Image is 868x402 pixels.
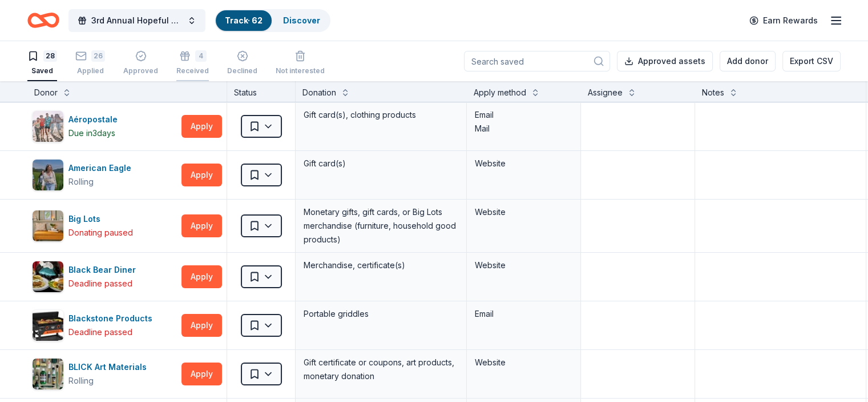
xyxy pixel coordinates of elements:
[68,9,205,32] button: 3rd Annual Hopeful Family Futures
[33,210,63,241] img: Image for Big Lots
[68,360,151,374] div: BLICK Art Materials
[32,309,177,341] button: Image for Blackstone ProductsBlackstone ProductsDeadline passed
[68,374,94,388] div: Rolling
[68,126,115,140] div: Due in 3 days
[742,10,825,31] a: Earn Rewards
[181,363,222,385] button: Apply
[68,226,133,240] div: Donating paused
[68,277,132,290] div: Deadline passed
[782,51,841,71] button: Export CSV
[475,122,572,136] div: Mail
[302,156,459,172] div: Gift card(s)
[283,15,320,25] a: Discover
[32,210,177,242] button: Image for Big LotsBig LotsDonating paused
[475,258,572,272] div: Website
[302,306,459,322] div: Portable griddles
[32,261,177,293] button: Image for Black Bear DinerBlack Bear DinerDeadline passed
[68,175,94,189] div: Rolling
[181,115,222,138] button: Apply
[181,214,222,237] button: Apply
[33,310,63,341] img: Image for Blackstone Products
[302,204,459,248] div: Monetary gifts, gift cards, or Big Lots merchandise (furniture, household good products)
[181,314,222,337] button: Apply
[302,86,336,99] div: Donation
[588,86,623,99] div: Assignee
[276,66,325,75] div: Not interested
[123,66,158,75] div: Approved
[227,66,257,75] div: Declined
[43,50,57,62] div: 28
[68,161,136,175] div: American Eagle
[302,355,459,384] div: Gift certificate or coupons, art products, monetary donation
[702,86,724,99] div: Notes
[176,66,209,75] div: Received
[68,263,140,277] div: Black Bear Diner
[302,257,459,273] div: Merchandise, certificate(s)
[91,50,105,62] div: 26
[720,51,776,71] button: Add donor
[475,205,572,219] div: Website
[75,66,105,75] div: Applied
[195,50,207,62] div: 4
[181,164,222,186] button: Apply
[225,15,263,25] a: Track· 62
[464,51,610,71] input: Search saved
[34,86,58,99] div: Donor
[33,359,63,389] img: Image for BLICK Art Materials
[27,66,57,75] div: Saved
[68,212,133,226] div: Big Lots
[215,9,330,32] button: Track· 62Discover
[276,46,325,81] button: Not interested
[33,111,63,142] img: Image for Aéropostale
[75,46,105,81] button: 26Applied
[32,358,177,390] button: Image for BLICK Art MaterialsBLICK Art MaterialsRolling
[474,86,526,99] div: Apply method
[475,356,572,369] div: Website
[68,325,132,339] div: Deadline passed
[91,14,183,27] span: 3rd Annual Hopeful Family Futures
[227,81,296,102] div: Status
[68,312,157,325] div: Blackstone Products
[475,108,572,122] div: Email
[68,113,122,126] div: Aéropostale
[27,7,59,34] a: Home
[227,46,257,81] button: Declined
[32,159,177,191] button: Image for American EagleAmerican EagleRolling
[181,265,222,288] button: Apply
[302,107,459,123] div: Gift card(s), clothing products
[123,46,158,81] button: Approved
[27,46,57,81] button: 28Saved
[617,51,713,71] button: Approved assets
[32,110,177,142] button: Image for AéropostaleAéropostaleDue in3days
[176,46,209,81] button: 4Received
[33,261,63,292] img: Image for Black Bear Diner
[33,160,63,190] img: Image for American Eagle
[475,157,572,170] div: Website
[475,307,572,321] div: Email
